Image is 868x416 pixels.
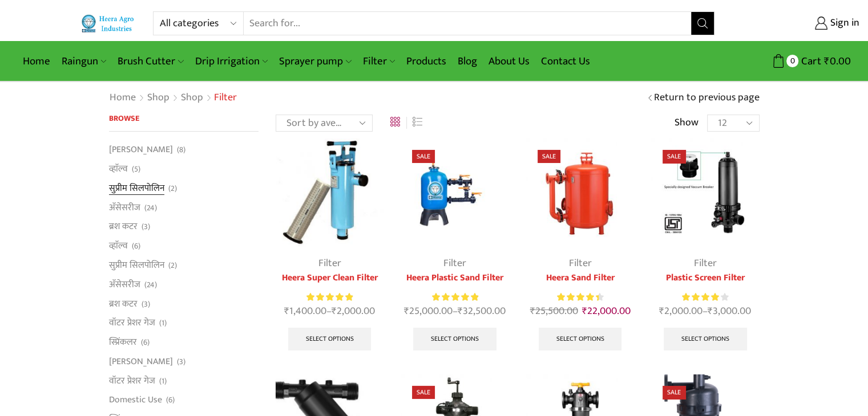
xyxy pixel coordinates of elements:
[109,313,155,333] a: वॉटर प्रेशर गेज
[659,303,703,320] bdi: 2,000.00
[144,279,157,291] span: (24)
[112,48,189,75] a: Brush Cutter
[404,303,409,320] span: ₹
[458,303,463,320] span: ₹
[109,390,162,410] a: Domestic Use
[526,138,634,246] img: Heera Sand Filter
[166,394,175,406] span: (6)
[276,138,383,246] img: Heera-super-clean-filter
[159,317,167,329] span: (1)
[535,48,596,75] a: Contact Us
[306,291,353,303] span: Rated out of 5
[659,303,664,320] span: ₹
[276,304,383,319] span: –
[168,260,177,271] span: (2)
[582,303,587,320] span: ₹
[708,303,713,320] span: ₹
[483,48,535,75] a: About Us
[109,217,138,236] a: ब्रश कटर
[786,55,798,67] span: 0
[404,303,453,320] bdi: 25,000.00
[288,328,372,350] a: Select options for “Heera Super Clean Filter”
[694,255,717,272] a: Filter
[824,52,830,70] span: ₹
[132,164,140,175] span: (5)
[109,255,164,275] a: सुप्रीम सिलपोलिन
[557,291,603,303] div: Rated 4.50 out of 5
[413,328,496,350] a: Select options for “Heera Plastic Sand Filter”
[663,150,685,163] span: Sale
[109,236,128,256] a: व्हाॅल्व
[557,291,599,303] span: Rated out of 5
[526,271,634,285] a: Heera Sand Filter
[651,138,759,246] img: Plastic Screen Filter
[109,143,173,159] a: [PERSON_NAME]
[582,303,630,320] bdi: 22,000.00
[132,240,140,252] span: (6)
[412,386,435,399] span: Sale
[144,202,157,214] span: (24)
[530,303,535,320] span: ₹
[109,198,140,217] a: अ‍ॅसेसरीज
[401,271,508,285] a: Heera Plastic Sand Filter
[244,12,692,35] input: Search for...
[458,303,506,320] bdi: 32,500.00
[109,91,136,105] a: Home
[432,291,478,303] span: Rated out of 5
[539,328,622,350] a: Select options for “Heera Sand Filter”
[56,48,112,75] a: Raingun
[452,48,483,75] a: Blog
[682,291,728,303] div: Rated 4.00 out of 5
[276,115,373,132] select: Shop order
[530,303,578,320] bdi: 25,500.00
[708,303,751,320] bdi: 3,000.00
[651,271,759,285] a: Plastic Screen Filter
[824,52,851,70] bdi: 0.00
[17,48,56,75] a: Home
[357,48,401,75] a: Filter
[109,352,173,371] a: [PERSON_NAME]
[177,356,185,368] span: (3)
[568,255,591,272] a: Filter
[538,150,560,163] span: Sale
[142,299,150,310] span: (3)
[675,116,699,130] span: Show
[273,48,357,75] a: Sprayer pump
[109,371,155,390] a: वॉटर प्रेशर गेज
[177,144,185,156] span: (8)
[109,91,237,105] nav: Breadcrumb
[284,303,289,320] span: ₹
[401,304,508,319] span: –
[109,112,139,125] span: Browse
[109,275,140,294] a: अ‍ॅसेसरीज
[663,386,685,399] span: Sale
[664,328,747,350] a: Select options for “Plastic Screen Filter”
[401,48,452,75] a: Products
[432,291,478,303] div: Rated 5.00 out of 5
[284,303,326,320] bdi: 1,400.00
[180,91,204,105] a: Shop
[168,183,177,194] span: (2)
[682,291,719,303] span: Rated out of 5
[141,337,150,348] span: (6)
[651,304,759,319] span: –
[109,160,128,179] a: व्हाॅल्व
[827,16,859,31] span: Sign in
[732,13,859,34] a: Sign in
[332,303,337,320] span: ₹
[798,54,821,69] span: Cart
[159,376,167,387] span: (1)
[147,91,170,105] a: Shop
[142,221,150,233] span: (3)
[189,48,273,75] a: Drip Irrigation
[109,178,164,198] a: सुप्रीम सिलपोलिन
[306,291,353,303] div: Rated 5.00 out of 5
[318,255,341,272] a: Filter
[214,92,237,104] h1: Filter
[726,51,851,72] a: 0 Cart ₹0.00
[401,138,508,246] img: Heera Plastic Sand Filter
[332,303,375,320] bdi: 2,000.00
[443,255,466,272] a: Filter
[654,91,760,105] a: Return to previous page
[109,333,137,352] a: स्प्रिंकलर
